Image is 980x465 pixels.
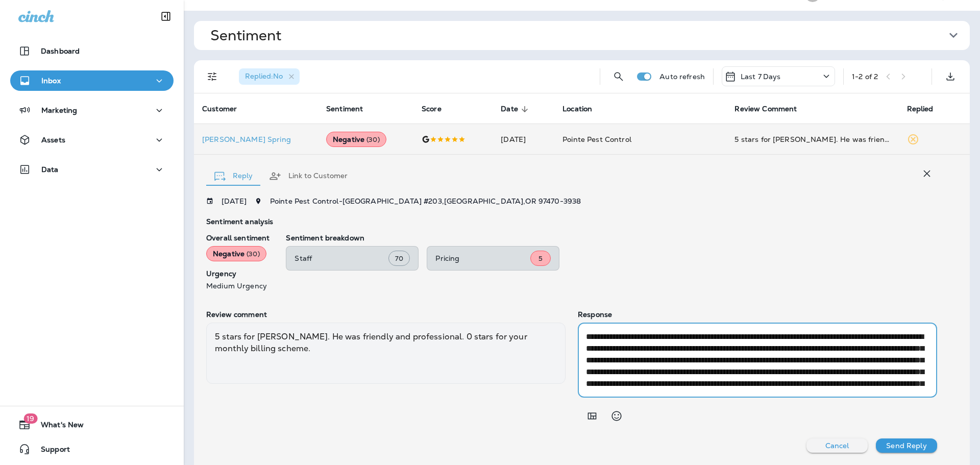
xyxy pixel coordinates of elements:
[886,442,926,450] p: Send Reply
[10,100,174,120] button: Marketing
[395,254,403,263] span: 70
[41,77,61,85] p: Inbox
[734,105,797,113] span: Review Comment
[202,135,310,143] div: Click to view Customer Drawer
[326,105,376,114] span: Sentiment
[41,165,59,174] p: Data
[10,439,174,459] button: Support
[286,234,937,242] p: Sentiment breakdown
[326,105,363,113] span: Sentiment
[608,66,629,87] button: Search Reviews
[825,442,849,450] p: Cancel
[206,323,566,384] div: 5 stars for [PERSON_NAME]. He was friendly and professional. 0 stars for your monthly billing sch...
[366,135,380,144] span: ( 30 )
[501,105,518,113] span: Date
[206,217,937,226] p: Sentiment analysis
[270,197,581,206] span: Pointe Pest Control - [GEOGRAPHIC_DATA] #203 , [GEOGRAPHIC_DATA] , OR 97470-3938
[202,135,310,143] p: [PERSON_NAME] Spring
[538,254,543,263] span: 5
[741,72,781,81] p: Last 7 Days
[31,445,70,457] span: Support
[659,72,705,81] p: Auto refresh
[10,70,174,91] button: Inbox
[852,72,878,81] div: 1 - 2 of 2
[261,158,356,194] button: Link to Customer
[23,413,37,424] span: 19
[422,105,442,113] span: Score
[152,6,180,27] button: Collapse Sidebar
[239,68,300,85] div: Replied:No
[41,136,65,144] p: Assets
[582,406,602,426] button: Add in a premade template
[907,105,934,113] span: Replied
[10,41,174,61] button: Dashboard
[206,158,261,194] button: Reply
[907,105,947,114] span: Replied
[202,21,978,50] button: Sentiment
[435,254,530,262] p: Pricing
[493,124,554,155] td: [DATE]
[578,310,937,319] p: Response
[562,135,631,144] span: Pointe Pest Control
[202,105,250,114] span: Customer
[876,438,937,453] button: Send Reply
[245,71,283,81] span: Replied : No
[10,414,174,435] button: 19What's New
[202,66,223,87] button: Filters
[295,254,388,262] p: Staff
[210,27,281,44] h1: Sentiment
[247,250,260,258] span: ( 30 )
[206,234,269,242] p: Overall sentiment
[422,105,455,114] span: Score
[326,132,386,147] div: Negative
[562,105,592,113] span: Location
[206,310,566,319] p: Review comment
[206,246,266,261] div: Negative
[206,270,269,278] p: Urgency
[202,105,237,113] span: Customer
[734,105,810,114] span: Review Comment
[10,130,174,150] button: Assets
[940,66,961,87] button: Export as CSV
[222,197,247,205] p: [DATE]
[606,406,627,426] button: Select an emoji
[806,438,868,453] button: Cancel
[41,106,77,114] p: Marketing
[501,105,531,114] span: Date
[562,105,605,114] span: Location
[41,47,80,55] p: Dashboard
[206,282,269,290] p: Medium Urgency
[734,134,890,144] div: 5 stars for Chad. He was friendly and professional. 0 stars for your monthly billing scheme.
[31,421,84,433] span: What's New
[10,159,174,180] button: Data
